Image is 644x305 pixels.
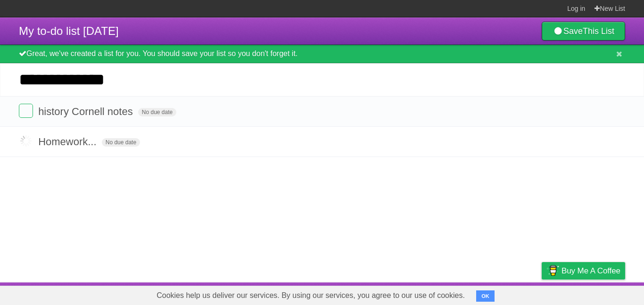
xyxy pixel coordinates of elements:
[19,104,33,118] label: Done
[19,134,33,148] label: Done
[546,263,559,279] img: Buy me a coffee
[147,286,474,305] span: Cookies help us deliver our services. By using our services, you agree to our use of cookies.
[542,22,625,41] a: SaveThis List
[583,26,614,36] b: This List
[38,136,99,148] span: Homework...
[529,285,554,303] a: Privacy
[566,285,625,303] a: Suggest a feature
[497,285,518,303] a: Terms
[561,263,620,279] span: Buy me a coffee
[416,285,436,303] a: About
[38,106,135,117] span: history Cornell notes
[102,138,140,147] span: No due date
[476,290,495,302] button: OK
[19,25,119,37] span: My to-do list [DATE]
[138,108,176,116] span: No due date
[447,285,486,303] a: Developers
[542,262,625,280] a: Buy me a coffee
